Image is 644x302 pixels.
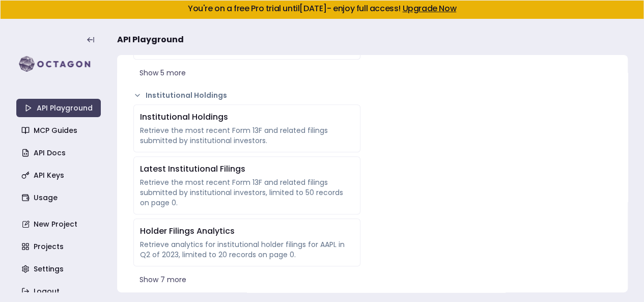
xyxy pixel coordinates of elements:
[140,125,354,146] div: Retrieve the most recent Form 13F and related filings submitted by institutional investors.
[17,237,102,256] a: Projects
[140,111,354,123] div: Institutional Holdings
[140,225,354,237] div: Holder Filings Analytics
[133,90,360,100] button: Institutional Holdings
[402,3,456,14] a: Upgrade Now
[16,54,101,74] img: logo-rect-yK7x_WSZ.svg
[133,64,360,82] button: Show 5 more
[9,5,635,13] h5: You're on a free Pro trial until [DATE] - enjoy full access!
[140,177,354,208] div: Retrieve the most recent Form 13F and related filings submitted by institutional investors, limit...
[17,144,102,162] a: API Docs
[140,163,354,175] div: Latest Institutional Filings
[17,215,102,233] a: New Project
[133,270,360,289] button: Show 7 more
[16,99,101,117] a: API Playground
[17,260,102,278] a: Settings
[117,34,184,46] span: API Playground
[140,239,354,260] div: Retrieve analytics for institutional holder filings for AAPL in Q2 of 2023, limited to 20 records...
[17,282,102,300] a: Logout
[17,121,102,140] a: MCP Guides
[17,166,102,184] a: API Keys
[17,188,102,207] a: Usage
